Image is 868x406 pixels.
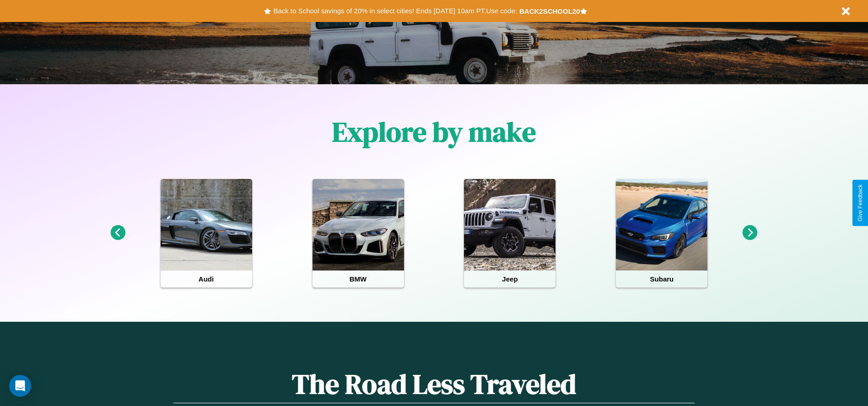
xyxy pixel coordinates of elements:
h4: BMW [313,271,404,287]
h4: Subaru [616,271,707,287]
h1: The Road Less Traveled [173,365,694,403]
h4: Jeep [464,271,555,287]
b: BACK2SCHOOL20 [519,7,580,15]
div: Open Intercom Messenger [9,375,31,397]
h1: Explore by make [332,113,536,151]
button: Back to School savings of 20% in select cities! Ends [DATE] 10am PT.Use code: [271,5,519,17]
h4: Audi [161,271,252,287]
div: Give Feedback [857,184,863,222]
